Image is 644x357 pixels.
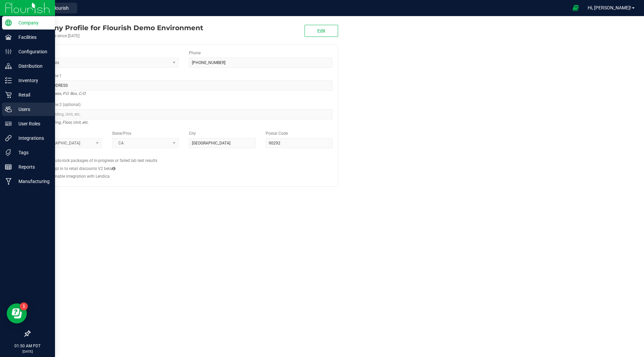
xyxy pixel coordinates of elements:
[5,34,12,41] inline-svg: Facilities
[53,173,110,179] label: Enable integration with Lendica
[5,178,12,185] inline-svg: Manufacturing
[12,177,52,185] p: Manufacturing
[12,120,52,128] p: User Roles
[12,105,52,113] p: Users
[305,25,338,37] button: Edit
[5,164,12,170] inline-svg: Reports
[5,77,12,84] inline-svg: Inventory
[5,48,12,55] inline-svg: Configuration
[5,92,12,98] inline-svg: Retail
[12,33,52,41] p: Facilities
[5,120,12,127] inline-svg: User Roles
[5,135,12,141] inline-svg: Integrations
[266,138,332,148] input: Postal Code
[266,130,288,136] label: Postal Code
[30,23,203,33] div: Flourish Demo Environment
[5,63,12,69] inline-svg: Distribution
[3,343,52,349] p: 01:50 AM PDT
[12,91,52,99] p: Retail
[5,19,12,26] inline-svg: Company
[588,5,631,10] span: Hi, [PERSON_NAME]!
[189,50,201,56] label: Phone
[189,130,196,136] label: City
[30,33,203,39] div: Account active since [DATE]
[20,302,28,310] iframe: Resource center unread badge
[12,48,52,56] p: Configuration
[53,166,115,172] label: Opt in to retail discounts V2 beta
[35,80,332,91] input: Address
[12,134,52,142] p: Integrations
[189,138,256,148] input: City
[5,149,12,156] inline-svg: Tags
[12,19,52,27] p: Company
[112,130,131,136] label: State/Prov
[568,1,583,14] span: Open Ecommerce Menu
[189,58,332,68] input: (123) 456-7890
[7,303,27,323] iframe: Resource center
[317,28,325,34] span: Edit
[35,109,332,119] input: Suite, Building, Unit, etc.
[35,153,332,158] h2: Configs
[53,158,157,164] label: Auto-lock packages of in-progress or failed lab test results
[3,349,52,354] p: [DATE]
[35,102,80,108] label: Address Line 2 (optional)
[35,90,86,98] i: Street address, P.O. Box, C/O
[5,106,12,113] inline-svg: Users
[12,163,52,171] p: Reports
[12,76,52,84] p: Inventory
[35,118,89,126] i: Suite, Building, Floor, Unit, etc.
[12,62,52,70] p: Distribution
[12,148,52,157] p: Tags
